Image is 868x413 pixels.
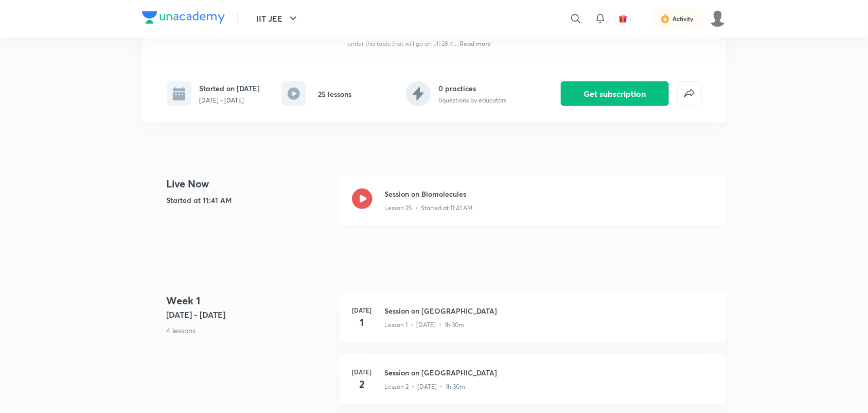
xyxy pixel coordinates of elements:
[661,12,670,25] img: activity
[385,367,714,378] h3: Session on [GEOGRAPHIC_DATA]
[167,325,331,336] p: 4 lessons
[385,382,466,391] p: Lesson 2 • [DATE] • 1h 30m
[142,11,225,26] a: Company Logo
[352,367,373,376] h6: [DATE]
[385,203,473,213] p: Lesson 25 • Started at 11:41 AM
[200,83,260,94] h6: Started on [DATE]
[709,10,727,27] img: snigdha
[251,8,306,29] button: IIT JEE
[167,308,331,321] h5: [DATE] - [DATE]
[618,14,628,23] img: avatar
[385,188,714,199] h3: Session on Biomolecules
[167,293,331,308] h4: Week 1
[677,81,702,106] button: false
[167,195,331,205] h5: Started at 11:41 AM
[142,11,225,24] img: Company Logo
[340,176,727,237] a: Session on BiomoleculesLesson 25 • Started at 11:41 AM
[352,376,373,392] h4: 2
[439,83,507,94] h6: 0 practices
[615,10,631,27] button: avatar
[385,320,465,330] p: Lesson 1 • [DATE] • 1h 30m
[200,96,260,105] p: [DATE] - [DATE]
[352,315,373,330] h4: 1
[385,305,714,316] h3: Session on [GEOGRAPHIC_DATA]
[167,176,331,192] h4: Live Now
[439,96,507,105] p: 0 questions by educators
[352,305,373,315] h6: [DATE]
[460,39,491,47] span: Read more
[318,89,352,99] h6: 25 lessons
[340,293,727,355] a: [DATE]1Session on [GEOGRAPHIC_DATA]Lesson 1 • [DATE] • 1h 30m
[561,81,669,106] button: Get subscription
